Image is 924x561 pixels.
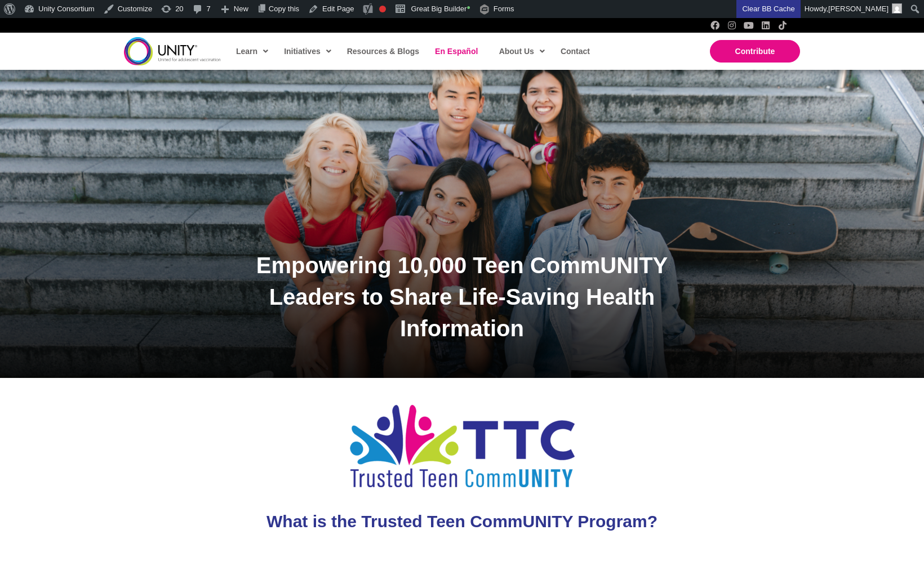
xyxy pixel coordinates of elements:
[494,38,549,64] a: About Us
[236,43,268,60] span: Learn
[761,21,770,30] a: LinkedIn
[727,21,736,30] a: Instagram
[347,47,419,56] span: Resources & Blogs
[266,512,658,531] span: What is the Trusted Teen CommUNITY Program?
[735,47,775,56] span: Contribute
[341,38,424,64] a: Resources & Blogs
[379,6,386,12] div: Focus keyphrase not set
[256,253,668,341] span: Empowering 10,000 Teen CommUNITY Leaders to Share Life-Saving Health Information
[467,2,470,14] span: •
[124,37,221,65] img: unity-logo-dark
[435,47,478,56] span: En Español
[710,40,800,63] a: Contribute
[710,21,719,30] a: Facebook
[778,21,787,30] a: TikTok
[744,21,753,30] a: YouTube
[828,5,889,13] span: [PERSON_NAME]
[499,43,545,60] span: About Us
[555,38,594,64] a: Contact
[349,400,575,487] img: Trusted Teen Community_LANDSCAPE
[284,43,331,60] span: Initiatives
[561,47,590,56] span: Contact
[429,38,482,64] a: En Español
